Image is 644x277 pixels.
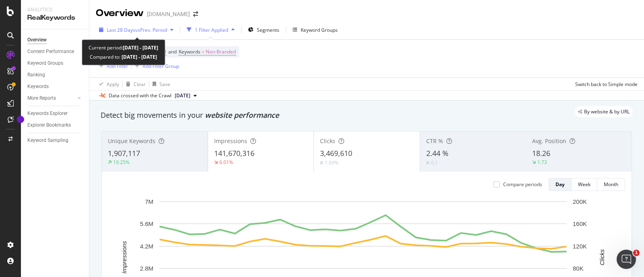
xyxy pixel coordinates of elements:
[575,106,633,117] div: legacy label
[134,81,146,88] div: Clear
[27,47,83,56] a: Content Performance
[572,178,597,191] button: Week
[27,121,83,129] a: Explorer Bookmarks
[96,78,119,90] button: Apply
[159,81,170,88] div: Save
[132,61,179,71] button: Add Filter Group
[426,162,429,164] img: Equal
[120,53,157,60] b: [DATE] - [DATE]
[532,148,550,158] span: 18.26
[140,220,153,227] text: 5.6M
[27,82,83,91] a: Keywords
[27,109,83,118] a: Keywords Explorer
[325,159,339,166] div: 1.69%
[573,265,584,272] text: 80K
[96,61,128,71] button: Add Filter
[27,109,68,118] div: Keywords Explorer
[633,250,640,256] span: 1
[90,52,157,62] div: Compared to:
[426,137,443,145] span: CTR %
[214,137,247,145] span: Impressions
[320,162,323,164] img: Equal
[107,63,128,70] div: Add Filter
[140,243,153,250] text: 4.2M
[575,81,638,88] div: Switch back to Simple mode
[431,159,438,166] div: 0.1
[149,78,170,90] button: Save
[617,250,636,269] iframe: Intercom live chat
[107,27,135,33] span: Last 28 Days
[27,59,83,68] a: Keyword Groups
[578,181,590,188] div: Week
[532,137,566,145] span: Avg. Position
[549,178,572,191] button: Day
[202,48,204,55] span: =
[113,159,130,166] div: 19.25%
[142,63,179,70] div: Add Filter Group
[108,137,155,145] span: Unique Keywords
[147,10,190,18] div: [DOMAIN_NAME]
[599,249,605,265] text: Clicks
[179,48,200,55] span: Keywords
[27,36,83,44] a: Overview
[537,159,547,166] div: 1.73
[121,241,128,273] text: Impressions
[145,198,153,205] text: 7M
[27,71,83,79] a: Ranking
[573,243,587,250] text: 120K
[123,44,158,51] b: [DATE] - [DATE]
[193,11,198,17] div: arrow-right-arrow-left
[27,59,63,68] div: Keyword Groups
[426,148,448,158] span: 2.44 %
[123,78,146,90] button: Clear
[135,27,167,33] span: vs Prev. Period
[27,47,74,56] div: Content Performance
[257,27,279,33] span: Segments
[109,92,171,99] div: Data crossed with the Crawl
[27,94,75,103] a: More Reports
[206,46,236,57] span: Non-Branded
[17,116,24,123] div: Tooltip anchor
[245,23,283,36] button: Segments
[96,6,144,20] div: Overview
[27,136,83,145] a: Keyword Sampling
[96,23,177,36] button: Last 28 DaysvsPrev. Period
[27,82,49,91] div: Keywords
[195,27,228,33] div: 1 Filter Applied
[171,91,200,101] button: [DATE]
[108,148,140,158] span: 1,907,117
[27,71,45,79] div: Ranking
[555,181,565,188] div: Day
[289,23,341,36] button: Keyword Groups
[301,27,338,33] div: Keyword Groups
[168,48,177,55] span: and
[89,43,158,52] div: Current period:
[27,36,47,44] div: Overview
[219,159,233,166] div: 6.01%
[503,181,542,188] div: Compare periods
[107,81,119,88] div: Apply
[320,137,335,145] span: Clicks
[584,109,630,114] span: By website & by URL
[27,121,71,129] div: Explorer Bookmarks
[214,148,254,158] span: 141,670,316
[573,198,587,205] text: 200K
[572,78,638,90] button: Switch back to Simple mode
[27,136,68,145] div: Keyword Sampling
[320,148,352,158] span: 3,469,610
[597,178,625,191] button: Month
[604,181,618,188] div: Month
[184,23,238,36] button: 1 Filter Applied
[573,220,587,227] text: 160K
[140,265,153,272] text: 2.8M
[27,94,56,103] div: More Reports
[27,6,83,13] div: Analytics
[27,13,83,23] div: RealKeywords
[175,92,190,99] span: 2025 Sep. 13th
